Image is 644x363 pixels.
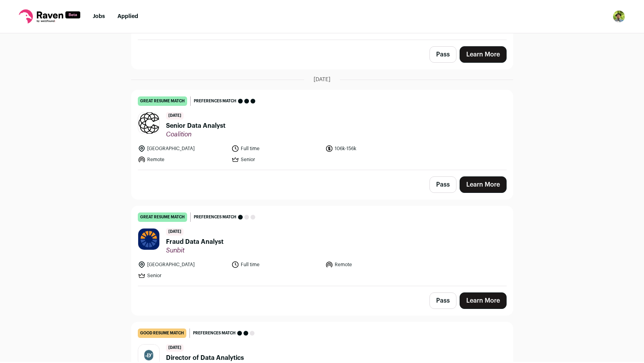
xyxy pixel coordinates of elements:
[231,261,321,269] li: Full time
[325,261,415,269] li: Remote
[117,14,138,19] a: Applied
[613,10,625,23] button: Open dropdown
[132,206,513,286] a: great resume match Preferences match [DATE] Fraud Data Analyst Sunbit [GEOGRAPHIC_DATA] Full time...
[138,261,227,269] li: [GEOGRAPHIC_DATA]
[138,112,159,134] img: 35e67f54ed201303d308103470762e1183a875131ae2a607179a09b89f265b72.png
[138,145,227,152] li: [GEOGRAPHIC_DATA]
[132,90,513,170] a: great resume match Preferences match [DATE] Senior Data Analyst Coalition [GEOGRAPHIC_DATA] Full ...
[429,176,456,193] button: Pass
[93,14,105,19] a: Jobs
[194,97,236,105] span: Preferences match
[429,46,456,63] button: Pass
[325,145,415,152] li: 106k-156k
[613,10,625,23] img: 1012591-medium_jpg
[138,272,227,280] li: Senior
[314,76,330,83] span: [DATE]
[138,229,159,250] img: 12067f5ba511da82db544ced20311dc4ed81c8c8b3363ed6e21fef695c88ca0e.jpg
[166,344,184,352] span: [DATE]
[460,292,507,309] a: Learn More
[166,237,224,247] span: Fraud Data Analyst
[166,228,184,236] span: [DATE]
[166,131,225,138] span: Coalition
[166,353,244,363] span: Director of Data Analytics
[460,176,507,193] a: Learn More
[166,121,225,131] span: Senior Data Analyst
[194,213,236,221] span: Preferences match
[166,247,224,254] span: Sunbit
[429,292,456,309] button: Pass
[138,96,187,106] div: great resume match
[166,112,184,120] span: [DATE]
[460,46,507,63] a: Learn More
[138,329,186,338] div: good resume match
[231,145,321,152] li: Full time
[138,212,187,222] div: great resume match
[193,329,236,337] span: Preferences match
[231,156,321,163] li: Senior
[138,156,227,163] li: Remote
